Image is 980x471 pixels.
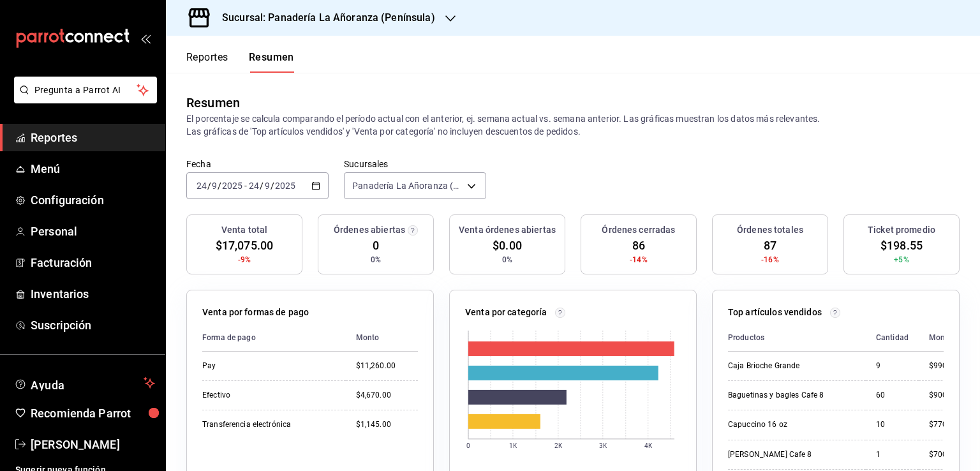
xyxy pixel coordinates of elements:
[866,324,919,352] th: Cantidad
[140,33,151,43] button: open_drawer_menu
[630,254,648,265] span: -14%
[728,361,856,371] div: Caja Brioche Grande
[216,237,273,254] span: $17,075.00
[509,442,517,449] text: 1K
[186,51,228,73] button: Reportes
[31,129,155,146] span: Reportes
[271,181,274,191] span: /
[356,419,418,430] div: $1,145.00
[218,181,221,191] span: /
[248,181,260,191] input: --
[728,390,856,401] div: Baguetinas y bagles Cafe 8
[929,449,958,460] div: $700.00
[274,181,296,191] input: ----
[31,317,155,334] span: Suscripción
[344,160,486,168] label: Sucursales
[221,223,267,237] h3: Venta total
[202,306,309,319] p: Venta por formas de pago
[880,237,923,254] span: $198.55
[764,237,776,254] span: 87
[919,324,958,352] th: Monto
[31,436,155,453] span: [PERSON_NAME]
[632,237,645,254] span: 86
[728,419,856,430] div: Capuccino 16 oz
[356,390,418,401] div: $4,670.00
[186,160,329,168] label: Fecha
[929,390,958,401] div: $900.00
[186,112,960,138] p: El porcentaje se calcula comparando el período actual con el anterior, ej. semana actual vs. sema...
[554,442,563,449] text: 2K
[459,223,556,237] h3: Venta órdenes abiertas
[221,181,243,191] input: ----
[876,361,909,371] div: 9
[202,419,330,430] div: Transferencia electrónica
[260,181,264,191] span: /
[894,254,909,265] span: +5%
[502,254,512,265] span: 0%
[31,375,138,391] span: Ayuda
[876,419,909,430] div: 10
[334,223,405,237] h3: Órdenes abiertas
[929,361,958,371] div: $990.00
[728,449,856,460] div: [PERSON_NAME] Cafe 8
[466,442,470,449] text: 0
[356,361,418,371] div: $11,260.00
[202,361,330,371] div: Pay
[868,223,935,237] h3: Ticket promedio
[211,181,218,191] input: --
[31,191,155,209] span: Configuración
[602,223,675,237] h3: Órdenes cerradas
[728,306,822,319] p: Top artículos vendidos
[196,181,207,191] input: --
[249,51,294,73] button: Resumen
[244,181,247,191] span: -
[31,160,155,177] span: Menú
[207,181,211,191] span: /
[599,442,607,449] text: 3K
[371,254,381,265] span: 0%
[493,237,522,254] span: $0.00
[202,324,346,352] th: Forma de pago
[31,405,155,422] span: Recomienda Parrot
[212,10,435,26] h3: Sucursal: Panadería La Añoranza (Península)
[876,390,909,401] div: 60
[186,93,240,112] div: Resumen
[876,449,909,460] div: 1
[34,84,137,97] span: Pregunta a Parrot AI
[644,442,653,449] text: 4K
[352,179,463,192] span: Panadería La Añoranza (Península)
[761,254,779,265] span: -16%
[186,51,294,73] div: navigation tabs
[238,254,251,265] span: -9%
[202,390,330,401] div: Efectivo
[346,324,418,352] th: Monto
[737,223,803,237] h3: Órdenes totales
[31,223,155,240] span: Personal
[9,93,157,106] a: Pregunta a Parrot AI
[264,181,271,191] input: --
[465,306,547,319] p: Venta por categoría
[31,254,155,271] span: Facturación
[929,419,958,430] div: $770.00
[14,77,157,103] button: Pregunta a Parrot AI
[728,324,866,352] th: Productos
[31,285,155,303] span: Inventarios
[373,237,379,254] span: 0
